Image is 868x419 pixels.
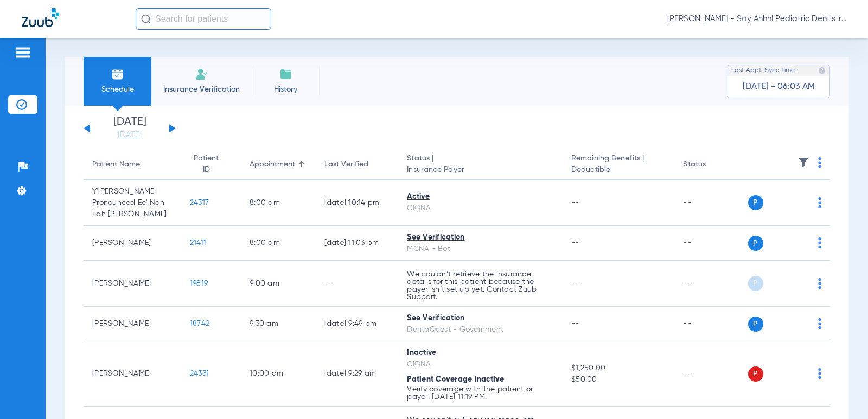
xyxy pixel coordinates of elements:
div: See Verification [407,232,554,243]
img: group-dot-blue.svg [818,318,821,329]
span: 21411 [190,239,207,247]
td: [PERSON_NAME] [84,341,181,407]
img: group-dot-blue.svg [818,157,821,168]
div: Inactive [407,347,554,359]
th: Remaining Benefits | [563,150,674,180]
div: DentaQuest - Government [407,324,554,336]
td: [PERSON_NAME] [84,307,181,341]
li: [DATE] [97,117,162,140]
td: [PERSON_NAME] [84,261,181,307]
td: [DATE] 9:49 PM [316,307,399,341]
img: group-dot-blue.svg [818,278,821,289]
div: Patient ID [190,153,222,176]
span: 19819 [190,280,208,287]
td: [PERSON_NAME] [84,226,181,261]
input: Search for patients [136,8,271,30]
td: 9:00 AM [241,261,316,307]
span: P [748,317,763,332]
div: Appointment [250,159,307,170]
span: [PERSON_NAME] - Say Ahhh! Pediatric Dentistry [667,14,846,24]
div: Last Verified [324,159,390,170]
td: -- [674,341,748,407]
span: 18742 [190,320,209,327]
span: 24317 [190,199,209,207]
td: [DATE] 11:03 PM [316,226,399,261]
div: CIGNA [407,203,554,214]
p: Verify coverage with the patient or payer. [DATE] 11:19 PM. [407,385,554,401]
td: Y'[PERSON_NAME] Pronounced Ee' Nah Lah [PERSON_NAME] [84,180,181,226]
div: Patient Name [92,159,173,170]
span: -- [571,280,579,287]
span: Patient Coverage Inactive [407,376,504,383]
iframe: Chat Widget [814,367,868,419]
div: See Verification [407,313,554,324]
div: MCNA - Bot [407,243,554,255]
p: We couldn’t retrieve the insurance details for this patient because the payer isn’t set up yet. C... [407,270,554,301]
span: $1,250.00 [571,363,666,374]
td: 8:00 AM [241,180,316,226]
th: Status [674,150,748,180]
span: -- [571,239,579,247]
img: group-dot-blue.svg [818,197,821,208]
span: -- [571,199,579,207]
img: Manual Insurance Verification [195,68,208,81]
div: Last Verified [324,159,368,170]
span: Schedule [92,84,143,95]
span: -- [571,320,579,327]
div: Patient ID [190,153,232,176]
img: last sync help info [818,67,826,74]
span: Insurance Payer [407,164,554,176]
th: Status | [398,150,563,180]
span: Last Appt. Sync Time: [731,65,796,76]
td: 10:00 AM [241,341,316,407]
td: -- [674,261,748,307]
span: History [260,84,311,95]
img: History [279,68,292,81]
div: Patient Name [92,159,140,170]
div: Appointment [250,159,295,170]
span: P [748,236,763,251]
span: Deductible [571,164,666,176]
span: P [748,276,763,291]
td: -- [674,307,748,341]
img: group-dot-blue.svg [818,237,821,248]
td: [DATE] 10:14 PM [316,180,399,226]
span: P [748,195,763,210]
span: Insurance Verification [159,84,244,95]
img: Zuub Logo [22,8,59,27]
td: -- [674,180,748,226]
span: P [748,366,763,382]
span: [DATE] - 06:03 AM [743,81,815,92]
a: [DATE] [97,130,162,140]
td: [DATE] 9:29 AM [316,341,399,407]
div: Active [407,191,554,203]
img: hamburger-icon [14,46,31,59]
span: $50.00 [571,374,666,385]
img: filter.svg [798,157,809,168]
img: Schedule [111,68,124,81]
img: Search Icon [141,14,151,24]
td: 9:30 AM [241,307,316,341]
td: -- [674,226,748,261]
td: -- [316,261,399,307]
div: CIGNA [407,359,554,370]
span: 24331 [190,370,209,377]
td: 8:00 AM [241,226,316,261]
